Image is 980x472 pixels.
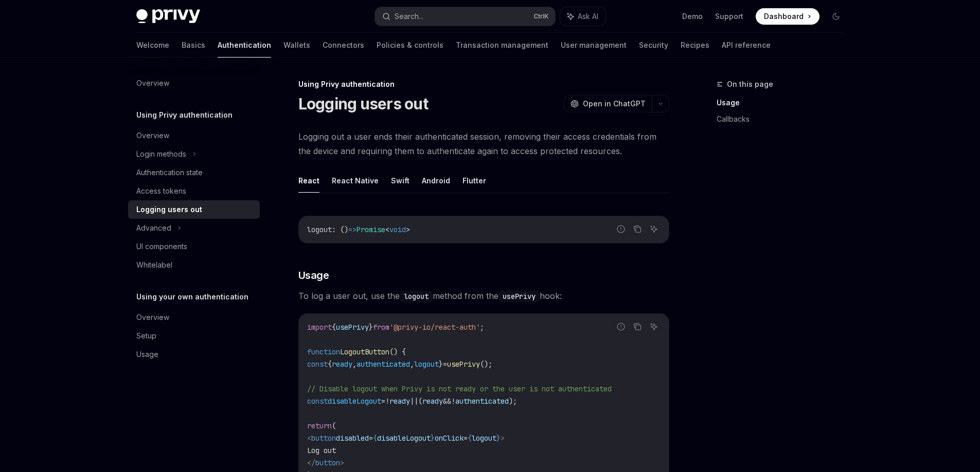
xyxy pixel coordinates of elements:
span: usePrivy [336,323,369,332]
span: { [373,433,377,443]
div: Login methods [136,148,186,160]
a: Demo [682,11,703,22]
div: Advanced [136,222,171,234]
span: () { [389,347,406,356]
code: usePrivy [498,291,540,302]
span: disableLogout [377,433,431,443]
button: Report incorrect code [614,222,628,236]
button: Toggle dark mode [828,8,844,25]
span: authenticated [357,360,410,369]
button: Ask AI [647,222,661,236]
span: Ask AI [578,11,598,22]
span: } [431,433,435,443]
span: return [307,421,332,430]
span: // Disable logout when Privy is not ready or the user is not authenticated [307,384,612,393]
span: ); [509,397,517,406]
span: Log out [307,446,336,455]
span: (); [480,360,492,369]
h1: Logging users out [298,95,428,113]
span: Usage [298,268,329,282]
a: Usage [128,345,260,364]
h5: Using your own authentication [136,291,248,303]
div: UI components [136,240,187,253]
span: { [332,323,336,332]
div: Usage [136,348,158,361]
span: ready [389,397,410,406]
span: logout [414,360,439,369]
span: On this page [727,78,773,90]
div: Overview [136,129,169,142]
span: Open in ChatGPT [583,99,646,109]
span: , [352,360,357,369]
span: { [328,360,332,369]
span: = [369,433,373,443]
a: Recipes [681,33,709,58]
span: } [496,433,501,443]
button: Flutter [462,168,486,193]
span: authenticated [455,397,509,406]
a: Access tokens [128,182,260,200]
button: React Native [332,168,379,193]
span: : () [332,225,348,234]
span: disableLogout [328,397,381,406]
span: '@privy-io/react-auth' [389,323,480,332]
a: Connectors [323,33,364,58]
a: Support [715,11,743,22]
a: Callbacks [717,111,852,127]
span: Dashboard [764,11,804,22]
a: Overview [128,308,260,327]
div: Overview [136,311,169,324]
button: Ask AI [560,7,605,26]
a: Overview [128,126,260,145]
span: logout [307,225,332,234]
span: onClick [435,433,464,443]
span: = [381,397,385,406]
a: User management [561,33,627,58]
h5: Using Privy authentication [136,109,233,121]
div: Overview [136,77,169,89]
a: API reference [722,33,771,58]
span: < [307,433,311,443]
span: || [410,397,418,406]
a: Logging users out [128,200,260,219]
span: = [464,433,468,443]
a: Authentication state [128,163,260,182]
span: const [307,397,328,406]
span: function [307,347,340,356]
span: logout [472,433,496,443]
span: const [307,360,328,369]
a: Setup [128,327,260,345]
div: Logging users out [136,203,202,216]
span: < [385,225,389,234]
span: = [443,360,447,369]
a: Welcome [136,33,169,58]
span: => [348,225,357,234]
span: Ctrl K [533,12,549,21]
a: Dashboard [756,8,819,25]
a: Basics [182,33,205,58]
span: , [410,360,414,369]
span: usePrivy [447,360,480,369]
span: button [311,433,336,443]
span: import [307,323,332,332]
span: ready [332,360,352,369]
span: button [315,458,340,467]
img: dark logo [136,9,200,24]
span: To log a user out, use the method from the hook: [298,289,669,303]
a: Wallets [283,33,310,58]
span: > [501,433,505,443]
span: Logging out a user ends their authenticated session, removing their access credentials from the d... [298,129,669,158]
span: ( [332,421,336,430]
span: ( [418,397,422,406]
span: ready [422,397,443,406]
span: LogoutButton [340,347,389,356]
div: Whitelabel [136,259,172,271]
code: logout [400,291,433,302]
span: } [369,323,373,332]
button: Copy the contents from the code block [631,320,644,333]
a: UI components [128,237,260,256]
a: Policies & controls [377,33,443,58]
span: ! [385,397,389,406]
a: Authentication [218,33,271,58]
button: React [298,168,319,193]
